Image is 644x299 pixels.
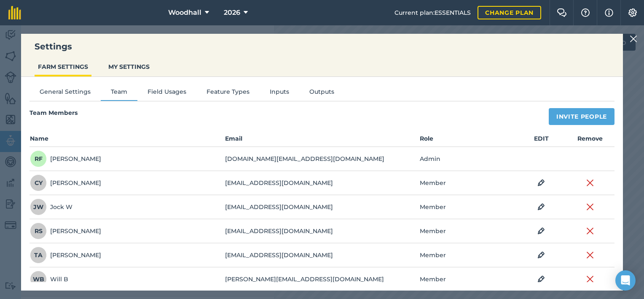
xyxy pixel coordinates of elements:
[101,87,137,100] button: Team
[30,87,101,100] button: General Settings
[8,6,21,19] img: fieldmargin Logo
[580,8,590,17] img: A question mark icon
[30,174,47,191] span: CY
[586,178,594,188] img: svg+xml;base64,PHN2ZyB4bWxucz0iaHR0cDovL3d3dy53My5vcmcvMjAwMC9zdmciIHdpZHRoPSIyMiIgaGVpZ2h0PSIzMC...
[419,171,517,195] td: Member
[30,271,68,288] div: Will B
[21,41,623,52] h3: Settings
[30,198,72,215] div: Jock W
[586,226,594,236] img: svg+xml;base64,PHN2ZyB4bWxucz0iaHR0cDovL3d3dy53My5vcmcvMjAwMC9zdmciIHdpZHRoPSIyMiIgaGVpZ2h0PSIzMC...
[605,8,613,18] img: svg+xml;base64,PHN2ZyB4bWxucz0iaHR0cDovL3d3dy53My5vcmcvMjAwMC9zdmciIHdpZHRoPSIxNyIgaGVpZ2h0PSIxNy...
[30,271,47,288] span: WB
[225,219,420,243] td: [EMAIL_ADDRESS][DOMAIN_NAME]
[30,223,101,239] div: [PERSON_NAME]
[225,267,420,291] td: [PERSON_NAME][EMAIL_ADDRESS][DOMAIN_NAME]
[419,243,517,267] td: Member
[137,87,196,100] button: Field Usages
[299,87,344,100] button: Outputs
[225,133,420,147] th: Email
[168,8,201,18] span: Woodhall
[419,267,517,291] td: Member
[419,147,517,171] td: Admin
[105,59,153,75] button: MY SETTINGS
[537,178,545,188] img: svg+xml;base64,PHN2ZyB4bWxucz0iaHR0cDovL3d3dy53My5vcmcvMjAwMC9zdmciIHdpZHRoPSIxOCIgaGVpZ2h0PSIyNC...
[419,133,517,147] th: Role
[225,195,420,219] td: [EMAIL_ADDRESS][DOMAIN_NAME]
[419,195,517,219] td: Member
[30,198,47,215] span: JW
[224,8,240,18] span: 2026
[557,8,567,17] img: Two speech bubbles overlapping with the left bubble in the forefront
[628,8,638,17] img: A cog icon
[566,133,614,147] th: Remove
[537,226,545,236] img: svg+xml;base64,PHN2ZyB4bWxucz0iaHR0cDovL3d3dy53My5vcmcvMjAwMC9zdmciIHdpZHRoPSIxOCIgaGVpZ2h0PSIyNC...
[30,174,101,191] div: [PERSON_NAME]
[260,87,299,100] button: Inputs
[30,150,47,167] span: RF
[30,108,78,121] h4: Team Members
[30,247,101,264] div: [PERSON_NAME]
[615,270,636,291] div: Open Intercom Messenger
[586,202,594,212] img: svg+xml;base64,PHN2ZyB4bWxucz0iaHR0cDovL3d3dy53My5vcmcvMjAwMC9zdmciIHdpZHRoPSIyMiIgaGVpZ2h0PSIzMC...
[225,243,420,267] td: [EMAIL_ADDRESS][DOMAIN_NAME]
[630,34,637,44] img: svg+xml;base64,PHN2ZyB4bWxucz0iaHR0cDovL3d3dy53My5vcmcvMjAwMC9zdmciIHdpZHRoPSIyMiIgaGVpZ2h0PSIzMC...
[30,133,225,147] th: Name
[586,274,594,284] img: svg+xml;base64,PHN2ZyB4bWxucz0iaHR0cDovL3d3dy53My5vcmcvMjAwMC9zdmciIHdpZHRoPSIyMiIgaGVpZ2h0PSIzMC...
[196,87,260,100] button: Feature Types
[537,250,545,260] img: svg+xml;base64,PHN2ZyB4bWxucz0iaHR0cDovL3d3dy53My5vcmcvMjAwMC9zdmciIHdpZHRoPSIxOCIgaGVpZ2h0PSIyNC...
[537,274,545,284] img: svg+xml;base64,PHN2ZyB4bWxucz0iaHR0cDovL3d3dy53My5vcmcvMjAwMC9zdmciIHdpZHRoPSIxOCIgaGVpZ2h0PSIyNC...
[30,223,47,239] span: RS
[478,6,541,19] a: Change plan
[586,250,594,260] img: svg+xml;base64,PHN2ZyB4bWxucz0iaHR0cDovL3d3dy53My5vcmcvMjAwMC9zdmciIHdpZHRoPSIyMiIgaGVpZ2h0PSIzMC...
[517,133,566,147] th: EDIT
[35,59,91,75] button: FARM SETTINGS
[225,147,420,171] td: [DOMAIN_NAME][EMAIL_ADDRESS][DOMAIN_NAME]
[225,171,420,195] td: [EMAIL_ADDRESS][DOMAIN_NAME]
[30,247,47,264] span: TA
[30,150,101,167] div: [PERSON_NAME]
[549,108,614,125] button: Invite People
[537,202,545,212] img: svg+xml;base64,PHN2ZyB4bWxucz0iaHR0cDovL3d3dy53My5vcmcvMjAwMC9zdmciIHdpZHRoPSIxOCIgaGVpZ2h0PSIyNC...
[394,8,471,17] span: Current plan : ESSENTIALS
[419,219,517,243] td: Member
